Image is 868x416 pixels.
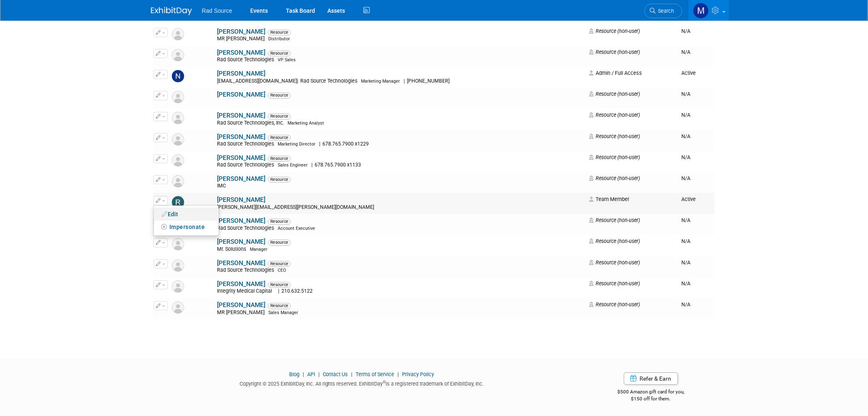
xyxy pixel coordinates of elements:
span: | [396,371,401,377]
span: Active [682,70,696,76]
span: Sales Manager [268,310,298,315]
a: [PERSON_NAME] [217,238,265,245]
span: | [297,78,298,84]
div: [PERSON_NAME][EMAIL_ADDRESS][PERSON_NAME][DOMAIN_NAME] [217,204,584,211]
span: Resource [268,51,291,56]
img: Resource [172,238,184,250]
a: Edit [154,208,219,220]
span: Mr. Solutions [217,246,249,252]
a: [PERSON_NAME] [217,175,265,183]
span: Search [656,8,674,14]
div: Copyright © 2025 ExhibitDay, Inc. All rights reserved. ExhibitDay is a registered trademark of Ex... [151,378,573,388]
span: Resource [268,177,291,183]
span: Impersonate [169,224,205,230]
span: Rad Source [202,7,232,14]
span: Distributor [268,36,290,42]
span: Marketing Director [278,141,315,147]
img: Resource [172,301,184,314]
img: Resource [172,112,184,124]
a: [PERSON_NAME] [217,154,265,162]
span: | [311,162,313,168]
span: Resource (non-user) [589,112,640,118]
span: Resource (non-user) [589,301,640,307]
span: Rad Source Technologies [217,225,276,231]
span: Resource (non-user) [589,91,640,97]
span: Resource [268,113,291,119]
img: ExhibitDay [151,7,192,15]
span: Rad Source Technologies [217,162,276,168]
a: Privacy Policy [402,371,434,377]
span: Resource (non-user) [589,175,640,181]
span: Marketing Analyst [288,120,324,126]
span: Resource (non-user) [589,259,640,266]
span: Team Member [589,196,630,202]
span: N/A [682,175,691,181]
a: [PERSON_NAME] [217,112,265,119]
span: Resource (non-user) [589,280,640,287]
span: N/A [682,28,691,34]
span: Resource (non-user) [589,133,640,139]
div: [EMAIL_ADDRESS][DOMAIN_NAME] [217,78,584,85]
span: | [404,78,405,84]
a: Contact Us [323,371,348,377]
a: [PERSON_NAME] [217,196,265,203]
a: [PERSON_NAME] [217,301,265,309]
span: | [301,371,306,377]
span: | [349,371,355,377]
span: N/A [682,280,691,287]
a: [PERSON_NAME] [217,280,265,288]
div: $500 Amazon gift card for you, [585,383,717,402]
img: Ruth Petitt [172,196,184,208]
span: N/A [682,133,691,139]
span: Rad Source Technologies [217,57,276,62]
span: Resource [268,303,291,309]
img: Resource [172,91,184,103]
img: Nicole Bailey [172,70,184,82]
span: N/A [682,238,691,244]
img: Resource [172,49,184,61]
span: N/A [682,91,691,97]
span: N/A [682,217,691,223]
span: Resource (non-user) [589,28,640,34]
span: MR [PERSON_NAME] [217,36,267,42]
span: Manager [250,247,267,252]
span: Resource [268,240,291,245]
span: Resource [268,261,291,267]
span: Account Executive [278,226,315,231]
span: [PHONE_NUMBER] [405,78,452,84]
a: [PERSON_NAME] [217,28,265,35]
a: API [307,371,315,377]
sup: ® [383,380,386,384]
span: VP Sales [278,57,296,62]
span: Admin / Full Access [589,70,642,76]
a: [PERSON_NAME] [217,70,265,77]
img: Resource [172,280,184,293]
span: MR [PERSON_NAME] [217,310,267,315]
span: N/A [682,301,691,307]
span: Active [682,196,696,202]
a: [PERSON_NAME] [217,49,265,56]
img: Resource [172,133,184,146]
span: N/A [682,49,691,55]
span: Resource [268,282,291,288]
button: Impersonate [158,222,209,233]
span: Resource (non-user) [589,238,640,244]
span: Resource (non-user) [589,49,640,55]
a: Terms of Service [356,371,395,377]
span: Rad Source Technologies, Inc. [217,120,286,126]
span: Rad Source Technologies [217,267,276,273]
span: 678.765.7900 x1229 [320,141,371,147]
a: [PERSON_NAME] [217,91,265,98]
img: Melissa Conboy [693,3,709,18]
a: [PERSON_NAME] [217,133,265,141]
a: Search [644,4,682,18]
span: N/A [682,112,691,118]
span: IMC [217,183,228,189]
span: Resource [268,219,291,224]
span: Resource [268,30,291,35]
span: N/A [682,154,691,160]
span: Rad Source Technologies [298,78,360,84]
span: | [278,288,279,294]
span: Sales Engineer [278,162,308,168]
div: $150 off for them. [585,395,717,402]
